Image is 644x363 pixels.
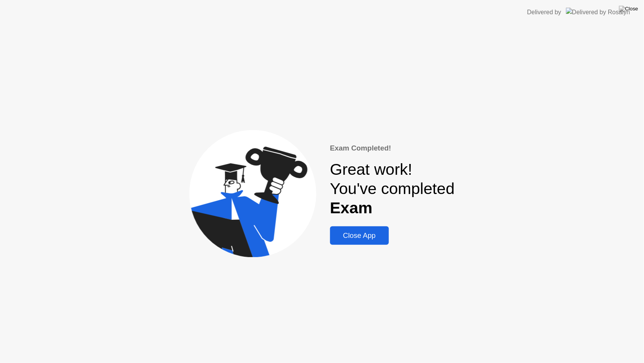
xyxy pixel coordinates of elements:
[330,160,455,217] div: Great work! You've completed
[330,199,373,217] b: Exam
[619,6,638,12] img: Close
[527,8,561,17] div: Delivered by
[566,8,630,17] img: Delivered by Rosalyn
[330,226,389,245] button: Close App
[332,231,387,240] div: Close App
[330,143,455,154] div: Exam Completed!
